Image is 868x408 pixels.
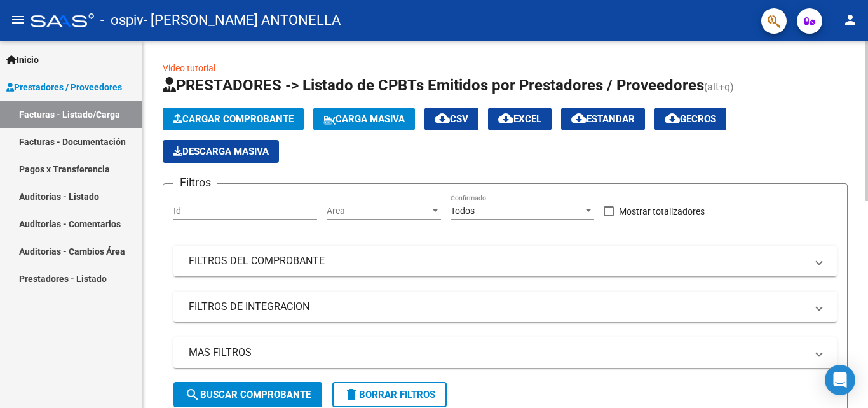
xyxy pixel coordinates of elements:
button: Descarga Masiva [163,140,279,163]
mat-expansion-panel-header: FILTROS DEL COMPROBANTE [173,246,837,276]
span: Borrar Filtros [344,389,435,400]
span: Todos [451,206,475,216]
mat-panel-title: MAS FILTROS [189,346,806,360]
mat-icon: search [185,387,200,402]
button: Cargar Comprobante [163,108,304,130]
mat-expansion-panel-header: FILTROS DE INTEGRACION [173,292,837,322]
span: Gecros [665,113,716,125]
mat-icon: cloud_download [571,111,587,126]
button: CSV [424,108,478,130]
mat-icon: delete [344,387,359,402]
mat-icon: cloud_download [498,111,513,126]
mat-icon: person [843,12,858,27]
span: PRESTADORES -> Listado de CPBTs Emitidos por Prestadores / Proveedores [163,76,704,94]
a: Video tutorial [163,63,215,73]
mat-panel-title: FILTROS DE INTEGRACION [189,300,806,314]
button: Buscar Comprobante [173,382,322,407]
h3: Filtros [173,174,217,192]
span: Buscar Comprobante [185,389,311,400]
mat-icon: cloud_download [435,111,450,126]
div: Open Intercom Messenger [825,365,855,395]
mat-panel-title: FILTROS DEL COMPROBANTE [189,254,806,268]
span: (alt+q) [704,81,734,93]
button: Gecros [654,108,726,130]
span: Area [327,206,430,216]
app-download-masive: Descarga masiva de comprobantes (adjuntos) [163,140,279,163]
span: Estandar [571,113,635,125]
mat-expansion-panel-header: MAS FILTROS [173,337,837,368]
span: Inicio [6,53,39,67]
span: Cargar Comprobante [173,113,294,125]
span: EXCEL [498,113,541,125]
span: CSV [435,113,468,125]
span: Prestadores / Proveedores [6,80,122,94]
button: Estandar [561,108,645,130]
mat-icon: menu [10,12,25,27]
span: Mostrar totalizadores [619,204,705,219]
button: Borrar Filtros [332,382,447,407]
mat-icon: cloud_download [665,111,680,126]
span: Descarga Masiva [173,146,269,157]
span: - [PERSON_NAME] ANTONELLA [144,6,341,34]
span: Carga Masiva [323,113,405,125]
button: EXCEL [488,108,552,130]
button: Carga Masiva [313,108,415,130]
span: - ospiv [100,6,144,34]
